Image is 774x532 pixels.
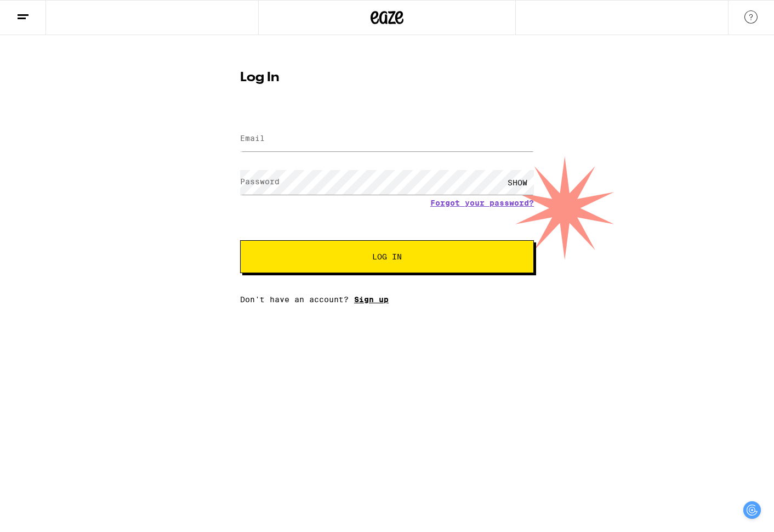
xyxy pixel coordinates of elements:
[354,295,389,304] a: Sign up
[240,71,534,84] h1: Log In
[240,134,265,143] label: Email
[430,199,534,207] a: Forgot your password?
[501,170,534,195] div: SHOW
[7,8,79,16] span: Hi. Need any help?
[372,253,402,261] span: Log In
[240,295,534,304] div: Don't have an account?
[240,240,534,273] button: Log In
[240,177,280,186] label: Password
[240,127,534,151] input: Email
